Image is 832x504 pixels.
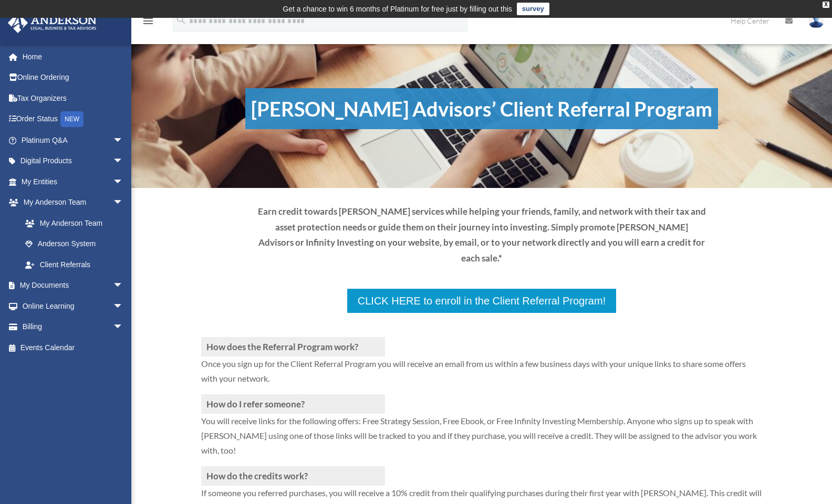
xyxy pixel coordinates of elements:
a: Digital Productsarrow_drop_down [7,151,139,172]
a: Billingarrow_drop_down [7,317,139,338]
a: Order StatusNEW [7,109,139,130]
a: My Anderson Team [15,213,139,234]
p: Once you sign up for the Client Referral Program you will receive an email from us within a few b... [201,356,762,394]
span: arrow_drop_down [113,151,134,172]
a: Events Calendar [7,337,139,358]
img: User Pic [808,13,824,28]
h3: How do I refer someone? [201,394,385,414]
a: My Entitiesarrow_drop_down [7,171,139,192]
div: Get a chance to win 6 months of Platinum for free just by filling out this [283,3,512,15]
a: Platinum Q&Aarrow_drop_down [7,130,139,151]
h1: [PERSON_NAME] Advisors’ Client Referral Program [245,88,718,129]
i: search [175,14,187,26]
span: arrow_drop_down [113,275,134,297]
a: Online Learningarrow_drop_down [7,296,139,317]
span: arrow_drop_down [113,171,134,193]
a: Online Ordering [7,67,139,88]
p: You will receive links for the following offers: Free Strategy Session, Free Ebook, or Free Infin... [201,414,762,466]
div: close [823,2,829,8]
h3: How do the credits work? [201,466,385,486]
a: My Documentsarrow_drop_down [7,275,139,296]
a: Home [7,46,139,67]
a: Anderson System [15,234,139,255]
span: arrow_drop_down [113,130,134,151]
a: CLICK HERE to enroll in the Client Referral Program! [346,288,617,314]
p: Earn credit towards [PERSON_NAME] services while helping your friends, family, and network with t... [257,204,706,266]
div: NEW [60,111,84,127]
a: survey [517,3,549,15]
h3: How does the Referral Program work? [201,337,385,356]
a: menu [142,18,154,27]
a: Tax Organizers [7,88,139,109]
i: menu [142,15,154,27]
img: Anderson Advisors Platinum Portal [5,13,100,33]
span: arrow_drop_down [113,317,134,338]
a: Client Referrals [15,254,134,275]
span: arrow_drop_down [113,296,134,317]
span: arrow_drop_down [113,192,134,214]
a: My Anderson Teamarrow_drop_down [7,192,139,213]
